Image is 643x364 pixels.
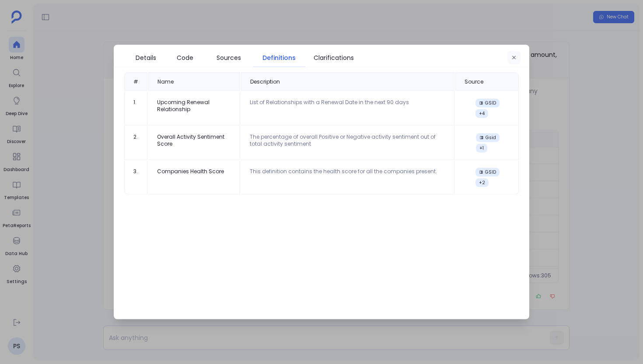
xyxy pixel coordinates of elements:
[133,133,138,140] span: 2.
[479,135,496,140] div: Gsid
[476,144,487,153] div: + 1
[250,133,446,147] div: The percentage of overall Positive or Negative activity sentiment out of total activity sentiment
[479,170,496,175] div: GSID
[475,109,488,118] div: + 4
[157,133,231,147] div: Overall Activity Sentiment Score
[177,53,193,63] span: Code
[314,53,354,63] span: Clarifications
[136,53,156,63] span: Details
[250,78,280,85] div: Description
[157,78,174,85] div: Name
[157,99,231,113] div: Upcoming Renewal Relationship
[262,53,296,63] span: Definitions
[479,101,496,106] div: GSID
[133,98,136,106] span: 1.
[133,168,138,175] span: 3.
[250,168,446,175] div: This definition contains the health score for all the companies present.
[133,78,138,85] div: #
[157,168,231,175] div: Companies Health Score
[465,78,483,85] div: Source
[250,99,446,106] div: List of Relationships with a Renewal Date in the next 90 days
[475,178,489,187] div: + 2
[217,53,241,63] span: Sources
